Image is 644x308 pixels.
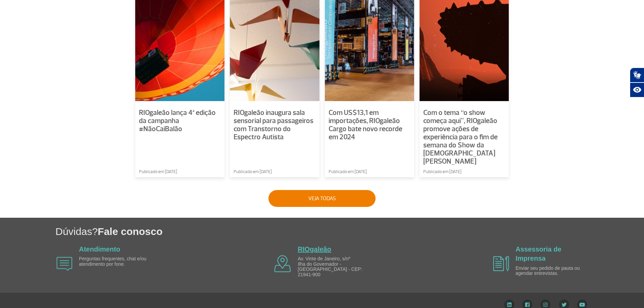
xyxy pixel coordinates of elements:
[423,108,498,166] span: Com o tema “o show começa aqui”, RIOgaleão promove ações de experiência para o fim de semana do S...
[274,255,291,272] img: airplane icon
[56,257,72,271] img: airplane icon
[98,226,163,237] span: Fale conosco
[234,108,313,142] span: RIOgaleão inaugura sala sensorial para passageiros com Transtorno do Espectro Autista
[234,169,272,175] span: Publicado em [DATE]
[79,245,120,253] a: Atendimento
[630,82,644,97] button: Abrir recursos assistivos.
[268,190,376,207] button: Veja todas
[139,108,216,134] span: RIOgaleão lança 4ª edição da campanha #NãoCaiBalão
[630,68,644,97] div: Plugin de acessibilidade da Hand Talk.
[298,256,376,277] p: Av. Vinte de Janeiro, s/nº Ilha do Governador - [GEOGRAPHIC_DATA] - CEP: 21941-900
[423,169,461,175] span: Publicado em [DATE]
[516,245,562,262] a: Assessoria de Imprensa
[329,169,367,175] span: Publicado em [DATE]
[516,266,593,276] p: Enviar seu pedido de pauta ou agendar entrevistas.
[79,256,157,267] p: Perguntas frequentes, chat e/ou atendimento por fone.
[630,68,644,82] button: Abrir tradutor de língua de sinais.
[329,108,402,142] span: Com US$13,1 em importações, RIOgaleão Cargo bate novo recorde em 2024
[139,169,177,175] span: Publicado em [DATE]
[298,245,331,253] a: RIOgaleão
[55,224,644,238] h1: Dúvidas?
[493,256,509,271] img: airplane icon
